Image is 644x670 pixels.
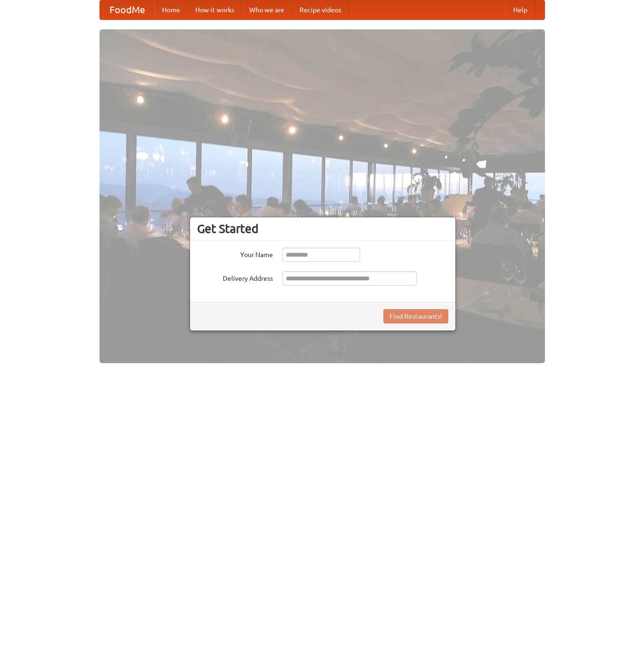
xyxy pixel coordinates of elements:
[506,0,535,19] a: Help
[100,0,154,19] a: FoodMe
[197,222,448,236] h3: Get Started
[197,271,273,283] label: Delivery Address
[197,248,273,259] label: Your Name
[154,0,188,19] a: Home
[383,309,448,323] button: Find Restaurants!
[242,0,292,19] a: Who we are
[188,0,242,19] a: How it works
[292,0,349,19] a: Recipe videos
